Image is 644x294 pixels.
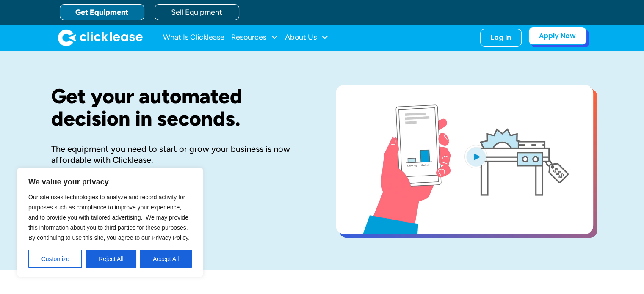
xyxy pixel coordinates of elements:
[285,29,329,46] div: About Us
[58,29,143,46] a: home
[336,85,593,234] a: open lightbox
[86,250,136,268] button: Reject All
[51,143,309,165] div: The equipment you need to start or grow your business is now affordable with Clicklease.
[28,250,82,268] button: Customize
[163,29,224,46] a: What Is Clicklease
[491,33,511,42] div: Log In
[51,85,309,130] h1: Get your automated decision in seconds.
[28,177,192,187] p: We value your privacy
[140,250,192,268] button: Accept All
[528,27,586,45] a: Apply Now
[464,145,487,168] img: Blue play button logo on a light blue circular background
[231,29,278,46] div: Resources
[60,4,144,20] a: Get Equipment
[58,29,143,46] img: Clicklease logo
[28,194,190,241] span: Our site uses technologies to analyze and record activity for purposes such as compliance to impr...
[17,168,203,277] div: We value your privacy
[155,4,239,20] a: Sell Equipment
